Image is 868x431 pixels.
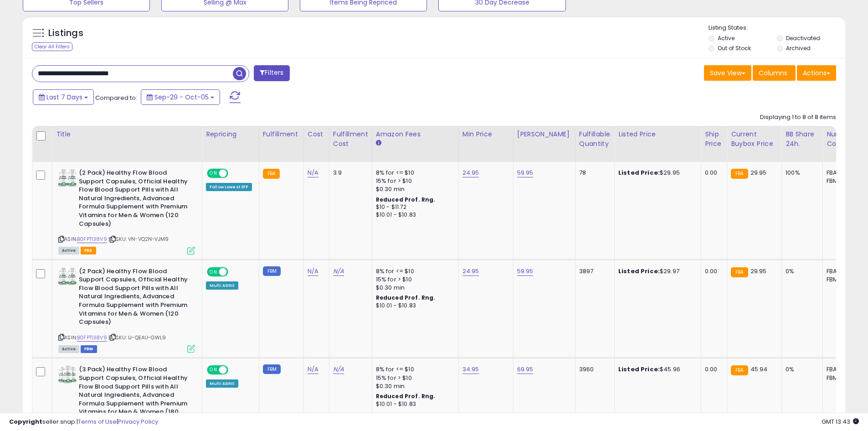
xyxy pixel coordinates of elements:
a: N/A [333,365,344,374]
div: Follow Lowest SFP [206,183,252,191]
span: 29.95 [750,168,767,177]
span: Compared to: [95,93,137,102]
div: Title [56,130,198,139]
a: 24.95 [462,168,479,177]
img: 51uNbil3ujL._SL40_.jpg [58,267,77,286]
b: Reduced Prof. Rng. [376,294,436,301]
span: OFF [227,170,241,177]
div: Fulfillment Cost [333,130,368,149]
a: N/A [333,267,344,276]
div: FBA: 0 [827,365,857,374]
div: Min Price [462,130,509,139]
button: Save View [704,65,751,81]
span: OFF [227,268,241,275]
span: 45.94 [750,365,768,374]
div: Multi ASINS [206,379,238,388]
div: Current Buybox Price [731,130,778,149]
img: 517U1QNCDNL._SL40_.jpg [58,365,77,384]
div: Clear All Filters [32,42,72,51]
b: (2 Pack) Healthy Flow Blood Support Capsules, Official Healthy Flow Blood Support Pills with All ... [79,169,190,230]
button: Actions [797,65,836,81]
a: N/A [308,365,318,374]
span: FBM [81,345,97,353]
div: 8% for <= $10 [376,267,452,275]
small: FBM [263,364,281,374]
small: Amazon Fees. [376,139,381,147]
a: B0FPT138V9 [77,235,107,243]
div: 0% [786,267,816,275]
div: 3960 [579,365,607,374]
small: FBA [731,267,748,277]
img: 51uNbil3ujL._SL40_.jpg [58,169,77,187]
div: 0% [786,365,816,374]
a: 34.95 [462,365,479,374]
div: $10.01 - $10.83 [376,302,452,310]
div: 3.9 [333,169,365,177]
div: ASIN: [58,267,195,352]
div: FBM: 0 [827,275,857,284]
h5: Listings [48,27,83,40]
div: $0.30 min [376,284,452,292]
div: $29.95 [618,169,694,177]
div: 0.00 [705,267,720,275]
div: 100% [786,169,816,177]
span: 2025-10-13 13:43 GMT [822,417,859,426]
button: Sep-29 - Oct-05 [141,89,220,105]
div: 0.00 [705,365,720,374]
a: 59.95 [517,168,534,177]
div: 8% for <= $10 [376,169,452,177]
div: $0.30 min [376,185,452,193]
div: FBA: 0 [827,169,857,177]
a: N/A [308,168,318,177]
span: Last 7 Days [46,93,82,102]
div: 3897 [579,267,607,275]
div: FBM: 0 [827,374,857,382]
span: OFF [227,366,241,374]
div: Displaying 1 to 8 of 8 items [760,113,836,122]
div: ASIN: [58,169,195,254]
b: Reduced Prof. Rng. [376,392,436,400]
div: Cost [308,130,325,139]
div: Fulfillable Quantity [579,130,611,149]
button: Last 7 Days [33,89,94,105]
a: N/A [308,267,318,276]
span: ON [208,268,219,275]
b: (3 Pack) Healthy Flow Blood Support Capsules, Official Healthy Flow Blood Support Pills with All ... [79,365,190,427]
div: Listed Price [618,130,697,139]
b: Listed Price: [618,168,660,177]
a: B0FPT138V9 [77,334,107,342]
div: Repricing [206,130,255,139]
div: Num of Comp. [827,130,860,149]
span: | SKU: VN-VQ2N-VJM9 [108,235,169,243]
div: 8% for <= $10 [376,365,452,374]
small: FBA [263,169,280,179]
span: All listings currently available for purchase on Amazon [58,345,79,353]
div: Fulfillment [263,130,300,139]
strong: Copyright [9,417,42,426]
a: 24.95 [462,267,479,276]
a: Privacy Policy [118,417,158,426]
b: Listed Price: [618,267,660,275]
div: 15% for > $10 [376,374,452,382]
div: Amazon Fees [376,130,455,139]
button: Columns [753,65,796,81]
div: 0.00 [705,169,720,177]
span: | SKU: IJ-QEAU-GWL9 [108,334,166,341]
span: FBA [81,247,96,254]
label: Out of Stock [718,44,751,52]
span: All listings currently available for purchase on Amazon [58,247,79,254]
div: 78 [579,169,607,177]
small: FBM [263,266,281,276]
div: seller snap | | [9,418,158,426]
div: FBM: 0 [827,177,857,185]
small: FBA [731,169,748,179]
div: $45.96 [618,365,694,374]
div: BB Share 24h. [786,130,819,149]
div: $10 - $11.72 [376,203,452,211]
label: Active [718,34,734,42]
button: Filters [254,65,289,81]
div: $29.97 [618,267,694,275]
a: Terms of Use [78,417,117,426]
span: ON [208,170,219,177]
div: 15% for > $10 [376,275,452,284]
